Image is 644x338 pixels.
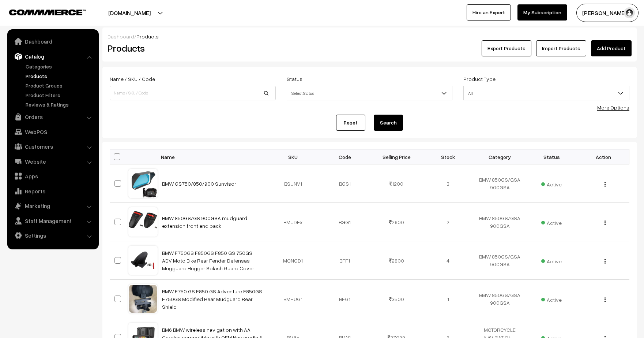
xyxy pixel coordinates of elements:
div: / [108,33,632,40]
td: MONGD1 [267,241,319,280]
a: Apps [9,170,96,183]
th: Stock [422,149,474,164]
button: Export Products [482,40,531,56]
td: 3 [422,164,474,203]
span: Active [541,217,562,227]
span: Products [136,33,159,40]
td: BFG1 [319,280,370,318]
button: [PERSON_NAME] [576,4,639,22]
a: Reset [336,115,365,131]
a: Dashboard [9,35,96,48]
a: My Subscription [517,4,567,21]
img: user [624,7,635,18]
span: Active [541,294,562,304]
button: [DOMAIN_NAME] [83,4,176,22]
a: More Options [597,104,629,111]
a: Settings [9,229,96,242]
a: Catalog [9,50,96,63]
span: Active [541,179,562,188]
a: Dashboard [108,33,134,40]
td: 3500 [370,280,422,318]
a: Customers [9,140,96,153]
img: Menu [605,297,606,302]
a: BMW F750 GS F850 GS Adventure F850GS F750GS Modified Rear Mudguard Rear Shield [162,288,262,310]
th: Selling Price [370,149,422,164]
label: Status [287,75,302,83]
label: Name / SKU / Code [110,75,155,83]
td: 1 [422,280,474,318]
a: Orders [9,110,96,123]
th: SKU [267,149,319,164]
span: Select Status [287,86,453,100]
th: Code [319,149,370,164]
a: Reviews & Ratings [24,101,96,108]
h2: Products [108,42,275,54]
input: Name / SKU / Code [110,86,276,100]
span: Select Status [287,87,452,100]
a: Hire an Expert [467,4,511,21]
img: Menu [605,220,606,225]
td: BGS1 [319,164,370,203]
th: Status [526,149,577,164]
img: COMMMERCE [9,10,86,15]
a: BMW GS750/850/900 Sunvisor [162,181,236,187]
button: Search [374,115,403,131]
td: BMHUG1 [267,280,319,318]
a: BMW 850GS/GS 900GSA mudguard extension front and back [162,215,247,229]
a: Import Products [536,40,586,56]
td: BMW 850GS/GSA 900GSA [474,280,526,318]
td: 1200 [370,164,422,203]
a: Categories [24,63,96,70]
td: 2800 [370,241,422,280]
span: Active [541,256,562,265]
a: Staff Management [9,214,96,227]
a: COMMMERCE [9,7,73,16]
a: Product Filters [24,91,96,99]
td: BMW 850GS/GSA 900GSA [474,164,526,203]
th: Category [474,149,526,164]
span: All [463,86,629,100]
a: Products [24,72,96,80]
th: Name [158,149,267,164]
a: Product Groups [24,82,96,89]
a: BMW F750GS F850GS F850 GS 750GS ADV Moto Bike Rear Fender Defensas Mugguard Hugger Splash Guard C... [162,250,254,271]
a: Add Product [591,40,632,56]
img: Menu [605,182,606,187]
td: BGG1 [319,203,370,241]
th: Action [577,149,629,164]
td: 2600 [370,203,422,241]
td: 4 [422,241,474,280]
a: Reports [9,185,96,198]
td: BFF1 [319,241,370,280]
td: BMW 850GS/GSA 900GSA [474,241,526,280]
span: All [464,87,629,100]
td: BSUNV1 [267,164,319,203]
a: Website [9,155,96,168]
img: Menu [605,259,606,264]
td: 2 [422,203,474,241]
label: Product Type [463,75,496,83]
td: BMUDEx [267,203,319,241]
td: BMW 850GS/GSA 900GSA [474,203,526,241]
a: Marketing [9,199,96,212]
a: WebPOS [9,125,96,138]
